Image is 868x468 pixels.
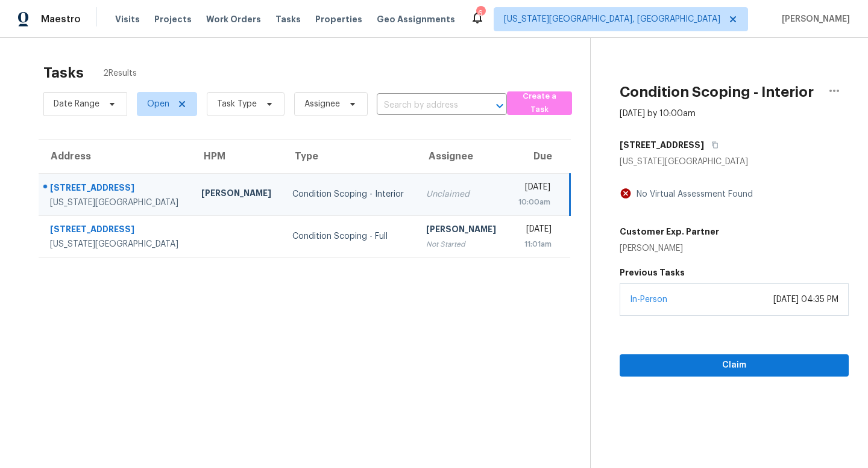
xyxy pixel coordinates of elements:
[620,187,632,200] img: Artifact Not Present Icon
[206,13,261,25] span: Work Orders
[41,13,81,25] span: Maestro
[426,188,498,200] div: Unclaimed
[417,140,508,173] th: Assignee
[620,226,719,238] h5: Customer Exp. Partner
[632,188,753,200] div: No Virtual Assessment Found
[513,90,566,117] span: Create a Task
[620,86,814,98] h2: Condition Scoping - Interior
[50,197,182,209] div: [US_STATE][GEOGRAPHIC_DATA]
[630,295,667,304] a: In-Person
[201,187,273,202] div: [PERSON_NAME]
[620,354,849,377] button: Claim
[147,98,169,110] span: Open
[476,7,485,19] div: 6
[620,156,849,168] div: [US_STATE][GEOGRAPHIC_DATA]
[620,242,719,254] div: [PERSON_NAME]
[217,98,257,110] span: Task Type
[283,140,417,173] th: Type
[517,196,550,208] div: 10:00am
[50,238,182,250] div: [US_STATE][GEOGRAPHIC_DATA]
[517,238,552,250] div: 11:01am
[777,13,850,25] span: [PERSON_NAME]
[154,13,192,25] span: Projects
[39,140,192,173] th: Address
[50,182,182,197] div: [STREET_ADDRESS]
[620,266,849,279] h5: Previous Tasks
[275,15,301,23] span: Tasks
[491,97,508,114] button: Open
[426,223,498,238] div: [PERSON_NAME]
[304,98,340,110] span: Assignee
[507,91,572,115] button: Create a Task
[377,13,455,25] span: Geo Assignments
[629,358,839,373] span: Claim
[773,294,838,306] div: [DATE] 04:35 PM
[54,98,99,110] span: Date Range
[377,96,473,115] input: Search by address
[50,223,182,238] div: [STREET_ADDRESS]
[504,13,720,25] span: [US_STATE][GEOGRAPHIC_DATA], [GEOGRAPHIC_DATA]
[43,67,84,79] h2: Tasks
[115,13,140,25] span: Visits
[292,188,407,200] div: Condition Scoping - Interior
[292,230,407,242] div: Condition Scoping - Full
[508,140,570,173] th: Due
[426,238,498,250] div: Not Started
[517,181,550,196] div: [DATE]
[315,13,362,25] span: Properties
[620,108,696,120] div: [DATE] by 10:00am
[517,223,552,238] div: [DATE]
[192,140,283,173] th: HPM
[103,67,137,79] span: 2 Results
[704,134,720,156] button: Copy Address
[620,139,704,151] h5: [STREET_ADDRESS]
